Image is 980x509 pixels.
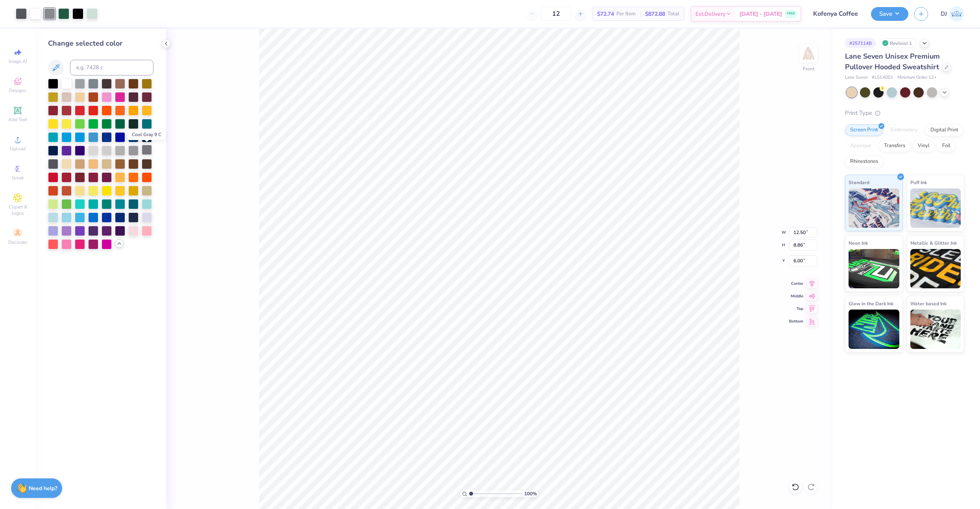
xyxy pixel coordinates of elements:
span: $72.74 [597,10,614,18]
span: Lane Seven Unisex Premium Pullover Hooded Sweatshirt [845,52,940,72]
div: Screen Print [845,124,883,136]
span: Per Item [616,10,636,18]
img: Water based Ink [910,310,961,349]
div: Foil [937,140,956,152]
strong: Need help? [29,485,57,492]
div: Applique [845,140,876,152]
span: Image AI [9,58,27,65]
span: FREE [787,11,795,17]
span: Middle [789,293,803,299]
div: Print Type [845,109,964,118]
div: Cool Gray 9 C [128,129,166,140]
span: Center [789,281,803,286]
span: Neon Ink [849,239,868,247]
span: Puff Ink [910,178,927,186]
span: Metallic & Glitter Ink [910,239,957,247]
span: [DATE] - [DATE] [740,10,782,18]
span: Minimum Order: 12 + [897,74,937,81]
span: Greek [12,175,24,181]
div: Embroidery [886,124,923,136]
span: # LS14001 [872,74,893,81]
span: Decorate [8,239,27,245]
span: Top [789,306,803,312]
span: 100 % [524,490,537,497]
div: Change selected color [48,38,153,49]
img: Neon Ink [849,249,899,288]
span: Bottom [789,319,803,324]
span: Add Text [8,116,27,123]
span: Standard [849,178,869,186]
button: Save [871,7,908,21]
input: e.g. 7428 c [70,60,153,76]
img: Standard [849,188,899,228]
span: Upload [10,146,26,152]
span: $872.88 [645,10,665,18]
span: Lane Seven [845,74,868,81]
span: Water based Ink [910,299,947,308]
div: Revision 1 [880,38,916,48]
div: Rhinestones [845,156,883,168]
span: Est. Delivery [695,10,725,18]
span: Designs [9,87,26,94]
span: DJ [941,9,947,18]
img: Glow in the Dark Ink [849,310,899,349]
img: Front [801,46,816,61]
div: Transfers [879,140,910,152]
img: Puff Ink [910,188,961,228]
div: Front [803,65,814,72]
div: Digital Print [925,124,963,136]
span: Glow in the Dark Ink [849,299,893,308]
span: Total [668,10,679,18]
div: Vinyl [913,140,935,152]
input: Untitled Design [807,6,865,22]
input: – – [541,7,571,21]
span: Clipart & logos [4,204,31,216]
a: DJ [941,6,964,22]
img: Metallic & Glitter Ink [910,249,961,288]
div: # 257114B [845,38,876,48]
img: Deep Jujhar Sidhu [949,6,964,22]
